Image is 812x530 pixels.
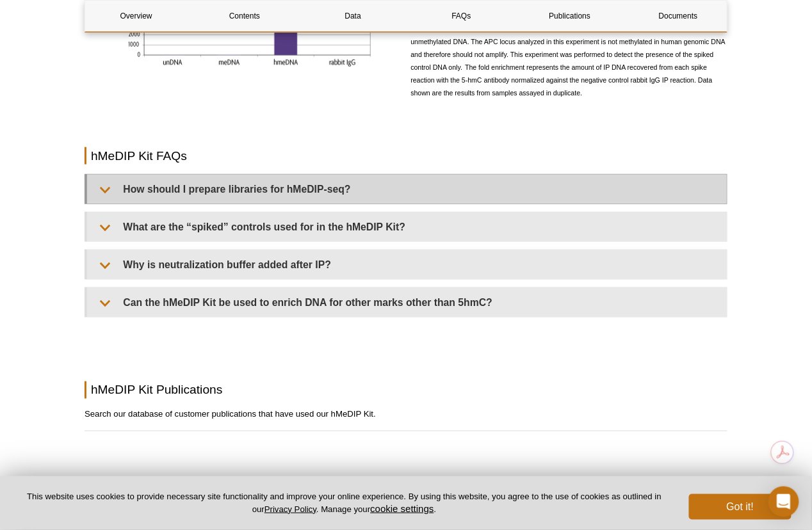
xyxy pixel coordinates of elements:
summary: Why is neutralization buffer added after IP? [87,250,727,279]
h2: hMeDIP Kit Publications [85,381,727,399]
div: Open Intercom Messenger [768,486,799,517]
a: FAQs [410,1,512,31]
button: Got it! [689,494,792,520]
summary: What are the “spiked” controls used for in the hMeDIP Kit? [87,213,727,241]
a: Publications [519,1,621,31]
button: cookie settings [370,503,434,514]
a: Overview [85,1,187,31]
p: This website uses cookies to provide necessary site functionality and improve your online experie... [20,491,668,515]
summary: Can the hMeDIP Kit be used to enrich DNA for other marks other than 5hmC? [87,288,727,317]
a: Documents [628,1,729,31]
a: Data [302,1,404,31]
a: Privacy Policy [264,504,316,514]
a: Contents [193,1,295,31]
summary: How should I prepare libraries for hMeDIP-seq? [87,175,727,204]
h2: hMeDIP Kit FAQs [85,147,727,165]
p: Search our database of customer publications that have used our hMeDIP Kit. [85,408,727,421]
